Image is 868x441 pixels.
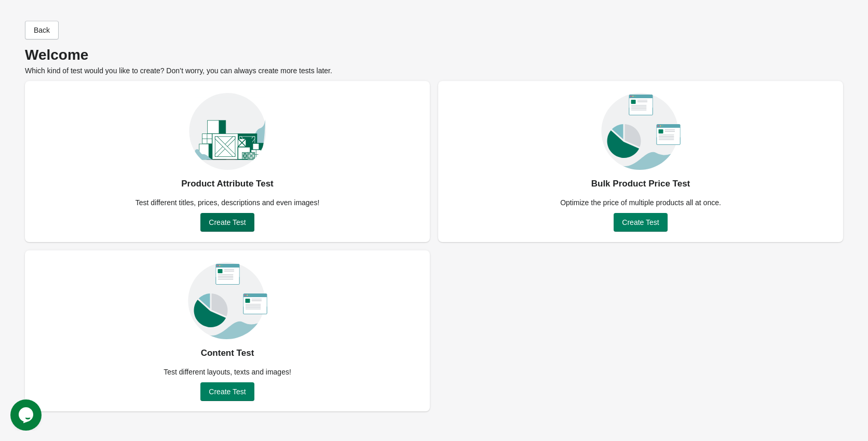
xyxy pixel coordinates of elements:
[614,213,667,232] button: Create Test
[201,345,254,362] div: Content Test
[25,50,843,60] p: Welcome
[200,213,254,232] button: Create Test
[34,26,50,34] span: Back
[25,21,59,39] button: Back
[200,382,254,401] button: Create Test
[554,197,727,208] div: Optimize the price of multiple products all at once.
[181,176,274,192] div: Product Attribute Test
[622,218,659,226] span: Create Test
[129,197,326,208] div: Test different titles, prices, descriptions and even images!
[10,399,44,431] iframe: chat widget
[157,367,297,377] div: Test different layouts, texts and images!
[209,218,246,226] span: Create Test
[209,387,246,396] span: Create Test
[591,176,690,192] div: Bulk Product Price Test
[25,50,843,76] div: Which kind of test would you like to create? Don’t worry, you can always create more tests later.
